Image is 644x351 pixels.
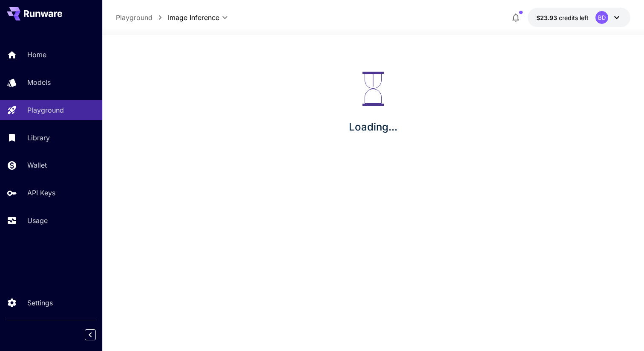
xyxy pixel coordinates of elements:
[27,298,53,308] p: Settings
[27,105,64,115] p: Playground
[27,188,55,198] p: API Keys
[349,119,397,135] p: Loading...
[528,8,630,27] button: $23.92608BD
[27,77,51,87] p: Models
[168,12,219,23] span: Image Inference
[595,11,608,24] div: BD
[116,12,152,23] a: Playground
[116,12,168,23] nav: breadcrumb
[536,14,559,21] span: $23.93
[27,215,48,226] p: Usage
[85,329,96,340] button: Collapse sidebar
[27,160,47,170] p: Wallet
[559,14,589,21] span: credits left
[91,327,102,342] div: Collapse sidebar
[536,13,589,22] div: $23.92608
[27,49,46,60] p: Home
[27,133,50,143] p: Library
